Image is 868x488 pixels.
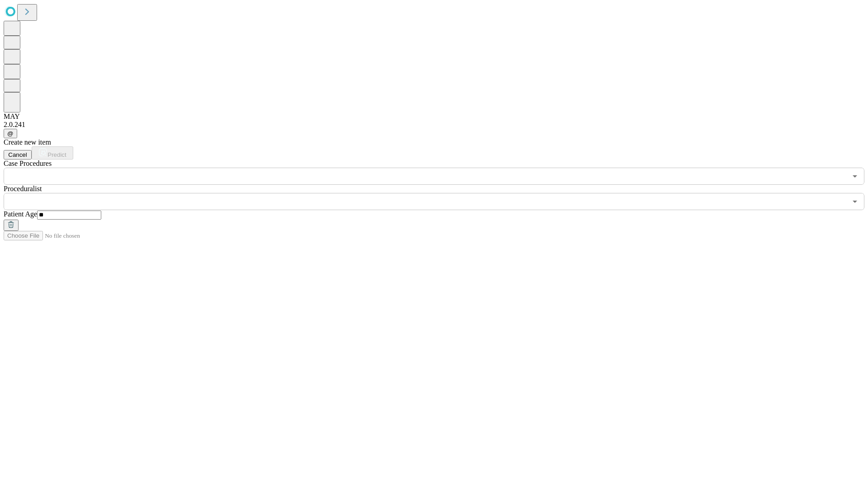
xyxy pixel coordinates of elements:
[4,160,52,167] span: Scheduled Procedure
[4,113,864,121] div: MAY
[4,138,51,146] span: Create new item
[8,151,27,158] span: Cancel
[47,151,66,158] span: Predict
[849,195,861,208] button: Open
[849,170,861,183] button: Open
[4,129,17,138] button: @
[4,150,32,160] button: Cancel
[4,185,42,192] span: Proceduralist
[7,130,14,137] span: @
[4,210,37,218] span: Patient Age
[32,146,73,160] button: Predict
[4,121,864,129] div: 2.0.241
